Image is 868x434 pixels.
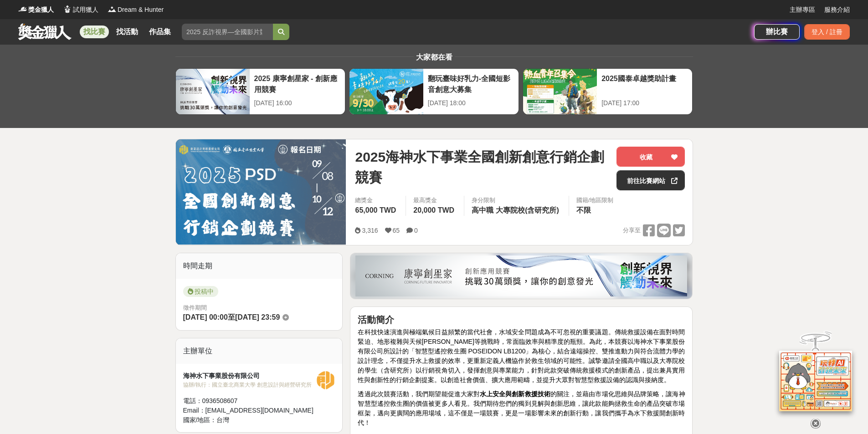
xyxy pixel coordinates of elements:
div: 翻玩臺味好乳力-全國短影音創意大募集 [428,73,514,94]
a: 作品集 [145,26,175,38]
span: 65,000 TWD [355,206,396,214]
span: 台灣 [216,416,229,424]
a: 2025國泰卓越獎助計畫[DATE] 17:00 [523,68,693,115]
a: Logo獎金獵人 [18,5,54,15]
span: 大專院校(含研究所) [496,206,559,214]
div: Email： [EMAIL_ADDRESS][DOMAIN_NAME] [183,406,317,415]
span: Dream & Hunter [118,5,164,15]
div: 時間走期 [176,253,343,279]
div: 主辦單位 [176,338,343,364]
div: [DATE] 16:00 [254,98,340,108]
strong: 水上安全與創新救援技術 [480,390,550,398]
span: 不限 [576,206,591,214]
div: 協辦/執行： 國立臺北商業大學 創意設計與經營研究所 [183,381,317,389]
span: 20,000 TWD [413,206,454,214]
a: 找活動 [113,26,142,38]
img: Logo [63,5,72,14]
a: 找比賽 [80,26,109,38]
div: 電話： 0936508607 [183,396,317,406]
a: 主辦專區 [790,5,815,15]
input: 2025 反詐視界—全國影片競賽 [182,24,273,40]
span: 總獎金 [355,196,398,205]
div: [DATE] 17:00 [601,98,688,108]
span: 最高獎金 [413,196,457,205]
span: 投稿中 [183,286,218,297]
span: 在科技快速演進與極端氣候日益頻繁的當代社會，水域安全問題成為不可忽視的重要議題。傳統救援設備在面對時間緊迫、地形複雜與天候[PERSON_NAME]等挑戰時，常面臨效率與精準度的瓶頸。為此，本競... [358,328,685,383]
a: 前往比賽網站 [616,170,685,190]
span: [DATE] 23:59 [235,313,280,321]
div: 2025國泰卓越獎助計畫 [601,73,688,94]
span: [DATE] 00:00 [183,313,228,321]
div: 海神水下事業股份有限公司 [183,371,317,381]
img: d2146d9a-e6f6-4337-9592-8cefde37ba6b.png [779,351,852,411]
img: be6ed63e-7b41-4cb8-917a-a53bd949b1b4.png [355,255,687,296]
img: Logo [18,5,27,14]
span: 徵件期間 [183,304,207,311]
span: 獎金獵人 [28,5,54,15]
div: 2025 康寧創星家 - 創新應用競賽 [254,73,340,94]
img: Logo [108,5,117,14]
span: 大家都在看 [414,53,455,61]
a: 辦比賽 [754,24,800,40]
div: 國籍/地區限制 [576,196,614,205]
span: 2025海神水下事業全國創新創意行銷企劃競賽 [355,147,609,188]
a: 翻玩臺味好乳力-全國短影音創意大募集[DATE] 18:00 [349,68,519,115]
div: 身分限制 [472,196,561,205]
a: 2025 康寧創星家 - 創新應用競賽[DATE] 16:00 [175,68,345,115]
a: LogoDream & Hunter [108,5,164,15]
span: 透過此次競賽活動，我們期望能促進大家對 的關注，並藉由市場化思維與品牌策略，讓海神智慧型遙控救生圈的價值被更多人看見。我們期待您們的獨到見解與創新思維，讓此款能夠拯救生命的產品突破市場框架，邁向... [358,390,685,426]
span: 分享至 [623,224,641,237]
a: Logo試用獵人 [63,5,98,15]
span: 國家/地區： [183,416,217,424]
span: 3,316 [362,227,378,234]
span: 0 [414,227,418,234]
strong: 活動簡介 [358,315,394,325]
a: 服務介紹 [824,5,850,15]
span: 高中職 [472,206,493,214]
span: 試用獵人 [73,5,98,15]
button: 收藏 [616,147,685,167]
div: [DATE] 18:00 [428,98,514,108]
span: 至 [228,313,235,321]
span: 65 [393,227,400,234]
div: 登入 / 註冊 [804,24,850,40]
img: Cover Image [176,139,346,245]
